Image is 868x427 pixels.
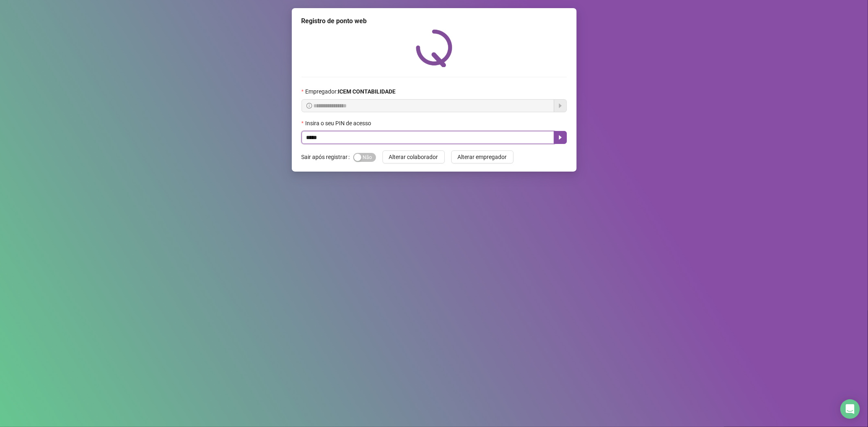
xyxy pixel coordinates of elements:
span: Alterar empregador [458,152,507,161]
img: QRPoint [416,29,453,67]
strong: ICEM CONTABILIDADE [338,88,396,95]
label: Sair após registrar [302,150,353,163]
div: Open Intercom Messenger [840,399,860,419]
button: Alterar empregador [451,150,514,163]
span: caret-right [557,134,564,141]
div: Registro de ponto web [302,16,567,26]
span: Empregador : [305,87,396,96]
label: Insira o seu PIN de acesso [302,119,376,128]
button: Alterar colaborador [383,150,445,163]
span: info-circle [306,103,312,109]
span: Alterar colaborador [389,152,438,161]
